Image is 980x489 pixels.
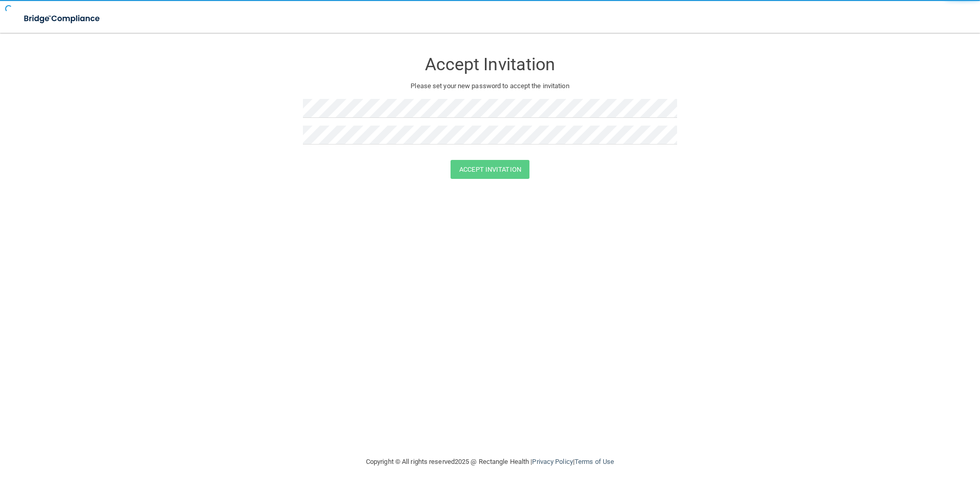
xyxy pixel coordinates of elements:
a: Terms of Use [575,458,614,465]
img: bridge_compliance_login_screen.278c3ca4.svg [15,8,110,29]
a: Privacy Policy [532,458,573,465]
h3: Accept Invitation [303,55,677,74]
button: Accept Invitation [451,160,529,179]
div: Copyright © All rights reserved 2025 @ Rectangle Health | | [303,445,677,478]
p: Please set your new password to accept the invitation [311,80,669,92]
